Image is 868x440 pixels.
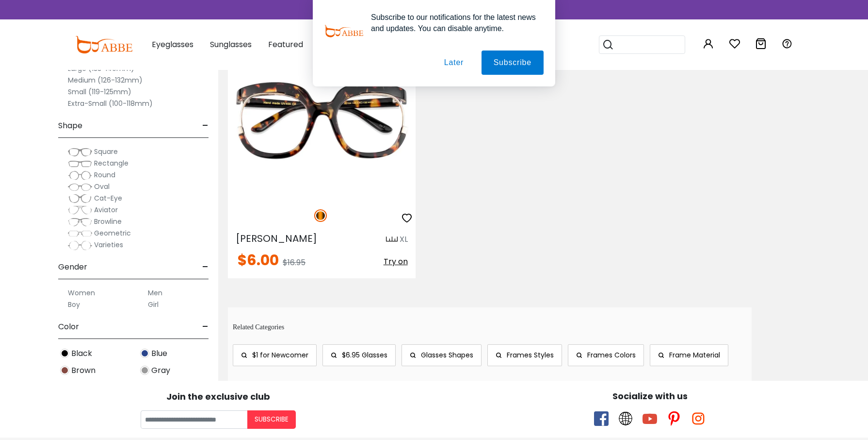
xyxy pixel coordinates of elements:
a: Glasses Shapes [402,344,482,366]
img: Black [60,349,69,358]
span: instagram [691,411,706,426]
button: Subscribe [482,51,544,75]
img: Varieties.png [68,240,92,251]
span: youtube [643,411,657,426]
a: $6.95 Glasses [322,344,396,366]
span: Round [94,170,115,180]
span: Aviator [94,205,118,215]
span: Browline [94,217,122,226]
button: Try on [384,253,408,271]
span: Rectangle [94,158,129,168]
img: Rectangle.png [68,159,92,169]
span: Blue [151,348,167,359]
span: Oval [94,182,110,191]
span: Glasses Shapes [421,350,473,360]
span: Try on [384,256,408,267]
img: Tortoise Johnson - Plastic ,Universal Bridge Fit [228,42,416,199]
img: Blue [140,349,149,358]
input: Your email [141,410,247,429]
img: Cat-Eye.png [68,194,92,203]
a: Frame Material [650,344,728,366]
div: Subscribe to our notifications for the latest news and updates. You can disable anytime. [363,12,544,34]
label: Girl [148,299,159,310]
label: Extra-Small (100-118mm) [68,98,153,109]
img: Square.png [68,147,92,157]
span: $16.95 [283,257,305,268]
span: Black [71,348,92,359]
span: Shape [58,114,82,137]
img: Round.png [68,170,92,180]
span: $6.95 Glasses [342,350,387,360]
img: Brown [60,366,69,375]
label: Women [68,287,95,299]
span: Frames Colors [587,350,636,360]
span: Square [94,147,118,156]
span: twitter [618,411,633,426]
p: Related Categories [233,322,752,332]
span: Geometric [94,228,131,238]
button: Later [432,51,476,75]
span: Frames Styles [507,350,554,360]
a: Frames Styles [487,344,562,366]
span: - [202,315,209,338]
span: Gray [151,365,170,376]
img: Tortoise [314,209,327,222]
img: Aviator.png [68,205,92,215]
label: Boy [68,299,80,310]
div: XL [400,234,408,245]
span: [PERSON_NAME] [236,232,317,245]
button: Subscribe [247,410,296,429]
span: Varieties [94,240,123,250]
span: Gender [58,255,87,279]
a: Frames Colors [568,344,644,366]
span: - [202,255,209,279]
a: $1 for Newcomer [233,344,317,366]
span: facebook [594,411,609,426]
img: Browline.png [68,217,92,227]
img: Gray [140,366,149,375]
img: Oval.png [68,182,92,192]
img: notification icon [324,12,363,51]
div: Socialize with us [439,389,861,403]
span: Color [58,315,79,338]
img: Geometric.png [68,229,92,238]
span: pinterest [667,411,681,426]
span: - [202,114,209,137]
label: Small (119-125mm) [68,86,131,98]
div: Join the exclusive club [7,388,429,403]
label: Men [148,287,162,299]
span: Frame Material [669,350,720,360]
img: size ruler [386,236,398,243]
span: Cat-Eye [94,193,122,203]
span: $1 for Newcomer [252,350,308,360]
span: $6.00 [238,250,279,271]
span: Brown [71,365,96,376]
